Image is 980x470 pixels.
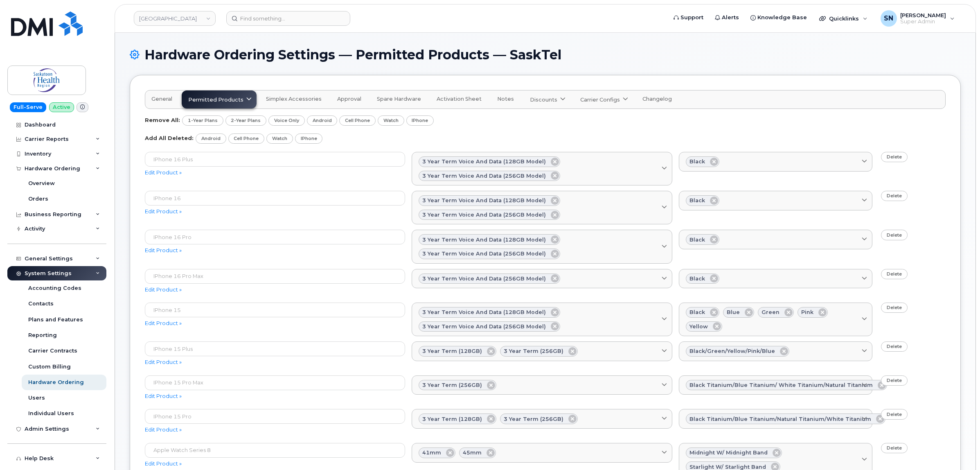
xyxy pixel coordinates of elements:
span: Approval [337,96,361,102]
span: Black Titanium/Blue Titanium/ White Titanium/Natural Titanium [689,381,873,389]
span: Black [689,197,705,204]
a: General [145,90,178,108]
a: Delete [881,230,908,240]
a: Edit Product » [145,247,182,253]
a: Black [679,269,872,289]
a: Black/Green/Yellow/Pink/Blue [679,341,872,361]
span: Black [689,308,705,316]
a: Approval [331,90,367,108]
a: Changelog [636,90,678,108]
span: Changelog [642,96,672,102]
span: 3 Year Term Voice and Data (256GB model) [422,323,546,330]
a: iPhone [295,133,323,144]
span: 3 Year Term Voice and Data (128GB model) [422,308,546,316]
span: Black Titanium/Blue Titanium/Natural Titanium/White Titanium [689,415,871,423]
a: Discounts [523,90,570,108]
a: Edit Product » [145,286,182,293]
span: 3 Year Term Voice and Data (128GB model) [422,197,546,204]
a: Simplex Accessories [260,90,328,108]
a: Black Titanium/Blue Titanium/ White Titanium/Natural Titanium [679,375,872,395]
strong: Remove All: [145,117,180,123]
span: Black [689,275,705,282]
span: 3 Year Term Voice and Data (128GB model) [422,236,546,244]
span: Activation Sheet [437,96,482,102]
a: Permitted Products [182,90,257,108]
a: iPhone [406,115,434,126]
span: 3 Year Term (128GB) [422,415,482,423]
a: Edit Product » [145,169,182,176]
a: Watch [266,133,293,144]
span: 45mm [463,449,482,456]
a: 3 Year Term Voice and Data (256GB model) [412,269,672,289]
a: Black [679,230,872,249]
span: 3 Year Term (128GB) [422,347,482,355]
span: Discounts [530,96,557,104]
a: 3 Year Term (256GB) [412,375,672,395]
a: 3 Year Term Voice and Data (128GB model)3 Year Term Voice and Data (256GB model) [412,152,672,185]
span: 3 Year Term Voice and Data (128GB model) [422,158,546,165]
span: Yellow [689,323,708,330]
a: Delete [881,152,908,162]
span: Midnight w/ Midnight Band [689,449,768,456]
a: Delete [881,191,908,201]
a: Watch [378,115,404,126]
a: Edit Product » [145,393,182,399]
span: 3 Year Term (256GB) [422,381,482,389]
a: Notes [491,90,520,108]
a: Carrier Configs [574,90,633,108]
span: Permitted Products [188,96,243,104]
a: Cell Phone [339,115,376,126]
span: Carrier Configs [580,96,620,104]
a: Black [679,191,872,210]
a: Delete [881,409,908,419]
a: Spare Hardware [371,90,427,108]
span: Notes [497,96,514,102]
a: Delete [881,269,908,279]
a: BlackBlueGreenPinkYellow [679,303,872,336]
span: 3 Year Term Voice and Data (256GB model) [422,211,546,219]
span: 3 Year Term Voice and Data (256GB model) [422,275,546,282]
a: 3 Year Term Voice and Data (128GB model)3 Year Term Voice and Data (256GB model) [412,303,672,336]
a: Android [196,133,226,144]
a: Edit Product » [145,460,182,467]
span: Black/Green/Yellow/Pink/Blue [689,347,775,355]
a: Delete [881,303,908,313]
a: Android [307,115,338,126]
span: 3 Year Term Voice and Data (256GB model) [422,250,546,258]
a: Delete [881,341,908,352]
a: Edit Product » [145,426,182,433]
span: Black [689,158,705,165]
a: 41mm45mm [412,443,672,463]
a: Black Titanium/Blue Titanium/Natural Titanium/White Titanium [679,409,872,429]
span: Spare Hardware [377,96,421,102]
a: 3 Year Term Voice and Data (128GB model)3 Year Term Voice and Data (256GB model) [412,191,672,224]
a: Delete [881,443,908,453]
a: 3 Year Term (128GB)3 Year Term (256GB) [412,409,672,429]
a: 2-Year Plans [225,115,267,126]
span: 3 Year Term Voice and Data (256GB model) [422,172,546,180]
a: Activation Sheet [430,90,488,108]
a: Edit Product » [145,208,182,215]
a: 3 Year Term (128GB)3 Year Term (256GB) [412,341,672,361]
span: 3 Year Term (256GB) [504,415,563,423]
span: Green [761,308,779,316]
a: 3 Year Term Voice and Data (128GB model)3 Year Term Voice and Data (256GB model) [412,230,672,263]
strong: Add All Deleted: [145,135,194,141]
h1: Hardware Ordering Settings — Permitted Products — SaskTel [130,47,961,62]
span: Simplex Accessories [266,96,322,102]
a: Voice Only [268,115,305,126]
span: 41mm [422,449,441,456]
iframe: Messenger Launcher [944,434,974,464]
span: 3 Year Term (256GB) [504,347,563,355]
a: Delete [881,375,908,386]
a: Cell Phone [228,133,265,144]
a: Edit Product » [145,320,182,326]
a: Edit Product » [145,359,182,365]
span: Blue [727,308,740,316]
a: 1-Year Plans [182,115,223,126]
span: Black [689,236,705,244]
a: Black [679,152,872,172]
span: General [151,96,172,102]
span: Pink [801,308,813,316]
